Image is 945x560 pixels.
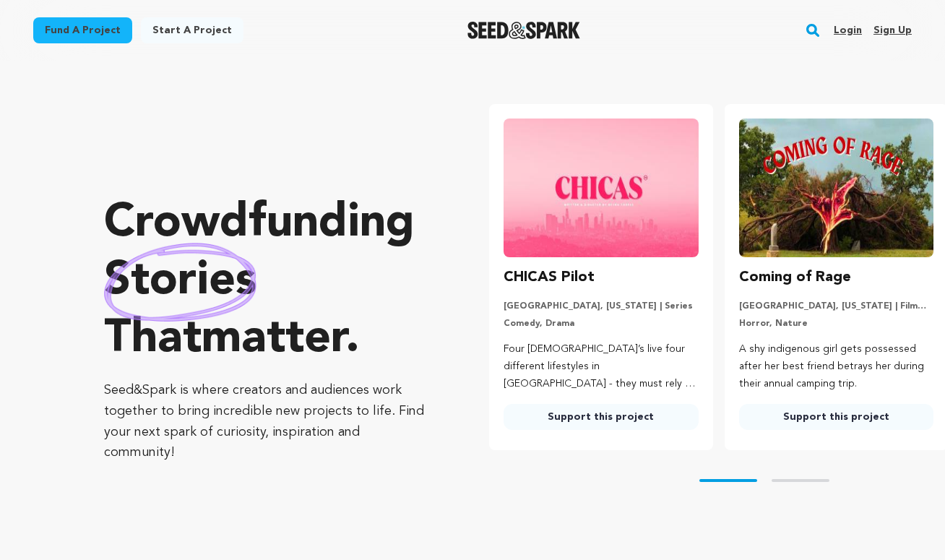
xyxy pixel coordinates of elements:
p: Crowdfunding that . [104,195,431,369]
a: Seed&Spark Homepage [467,22,581,39]
img: Coming of Rage image [739,119,933,257]
p: Horror, Nature [739,318,933,329]
img: CHICAS Pilot image [504,119,698,257]
a: Sign up [873,19,912,42]
p: Comedy, Drama [504,318,698,329]
p: A shy indigenous girl gets possessed after her best friend betrays her during their annual campin... [739,341,933,392]
img: Seed&Spark Logo Dark Mode [467,22,581,39]
img: hand sketched image [104,243,256,322]
p: [GEOGRAPHIC_DATA], [US_STATE] | Film Short [739,301,933,312]
a: Start a project [141,17,243,43]
a: Login [834,19,862,42]
a: Support this project [504,404,698,430]
h3: CHICAS Pilot [504,266,595,289]
p: [GEOGRAPHIC_DATA], [US_STATE] | Series [504,301,698,312]
span: matter [202,316,345,363]
a: Support this project [739,404,933,430]
p: Four [DEMOGRAPHIC_DATA]’s live four different lifestyles in [GEOGRAPHIC_DATA] - they must rely on... [504,341,698,392]
p: Seed&Spark is where creators and audiences work together to bring incredible new projects to life... [104,380,431,463]
h3: Coming of Rage [739,266,851,289]
a: Fund a project [33,17,132,43]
